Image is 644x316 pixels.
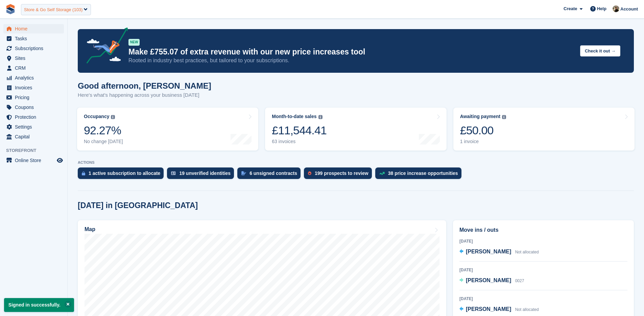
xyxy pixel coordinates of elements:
[460,114,501,119] div: Awaiting payment
[459,305,539,314] a: [PERSON_NAME] Not allocated
[453,108,635,151] a: Awaiting payment £50.00 1 invoice
[459,296,627,302] div: [DATE]
[78,91,211,99] p: Here's what's happening across your business [DATE]
[515,250,539,254] span: Not allocated
[502,115,506,119] img: icon-info-grey-7440780725fd019a000dd9b08b2336e03edf1995a4989e88bcd33f0948082b44.svg
[4,298,74,312] p: Signed in successfully.
[15,83,55,92] span: Invoices
[3,53,64,63] a: menu
[3,132,64,141] a: menu
[3,156,64,165] a: menu
[82,171,85,176] img: active_subscription_to_allocate_icon-d502201f5373d7db506a760aba3b589e785aa758c864c3986d89f69b8ff3...
[3,63,64,73] a: menu
[56,156,64,164] a: Preview store
[459,226,627,234] h2: Move ins / outs
[15,24,55,33] span: Home
[3,44,64,53] a: menu
[167,167,237,182] a: 19 unverified identities
[3,34,64,43] a: menu
[265,108,446,151] a: Month-to-date sales £11,544.41 63 invoices
[6,147,67,154] span: Storefront
[379,172,385,175] img: price_increase_opportunities-93ffe204e8149a01c8c9dc8f82e8f89637d9d84a8eef4429ea346261dce0b2c0.svg
[459,276,524,285] a: [PERSON_NAME] 0027
[515,278,524,283] span: 0027
[128,39,140,46] div: NEW
[466,306,511,312] span: [PERSON_NAME]
[460,123,506,137] div: £50.00
[15,53,55,63] span: Sites
[15,34,55,43] span: Tasks
[15,73,55,83] span: Analytics
[15,156,55,165] span: Online Store
[241,171,246,175] img: contract_signature_icon-13c848040528278c33f63329250d36e43548de30e8caae1d1a13099fd9432cc5.svg
[89,171,160,176] div: 1 active subscription to allocate
[308,171,311,175] img: prospect-51fa495bee0391a8d652442698ab0144808aea92771e9ea1ae160a38d050c398.svg
[128,57,575,64] p: Rooted in industry best practices, but tailored to your subscriptions.
[24,6,82,13] div: Store & Go Self Storage (103)
[466,277,511,283] span: [PERSON_NAME]
[84,114,109,119] div: Occupancy
[15,122,55,132] span: Settings
[3,24,64,33] a: menu
[128,47,575,57] p: Make £755.07 of extra revenue with our new price increases tool
[15,63,55,73] span: CRM
[78,160,634,165] p: ACTIONS
[5,4,16,14] img: stora-icon-8386f47178a22dfd0bd8f6a31ec36ba5ce8667c1dd55bd0f319d3a0aa187defe.svg
[3,83,64,92] a: menu
[620,6,638,13] span: Account
[77,108,258,151] a: Occupancy 92.27% No change [DATE]
[84,123,123,137] div: 92.27%
[171,171,176,175] img: verify_identity-adf6edd0f0f0b5bbfe63781bf79b02c33cf7c696d77639b501bdc392416b5a36.svg
[318,115,323,119] img: icon-info-grey-7440780725fd019a000dd9b08b2336e03edf1995a4989e88bcd33f0948082b44.svg
[81,27,128,66] img: price-adjustments-announcement-icon-8257ccfd72463d97f412b2fc003d46551f7dbcb40ab6d574587a9cd5c0d94...
[564,5,577,12] span: Create
[315,171,368,176] div: 199 prospects to review
[272,114,316,119] div: Month-to-date sales
[388,171,458,176] div: 38 price increase opportunities
[3,73,64,83] a: menu
[179,171,231,176] div: 19 unverified identities
[580,45,620,57] button: Check it out →
[597,5,606,12] span: Help
[78,81,211,90] h1: Good afternoon, [PERSON_NAME]
[15,112,55,122] span: Protection
[3,122,64,132] a: menu
[459,238,627,244] div: [DATE]
[111,115,115,119] img: icon-info-grey-7440780725fd019a000dd9b08b2336e03edf1995a4989e88bcd33f0948082b44.svg
[272,123,327,137] div: £11,544.41
[249,171,297,176] div: 6 unsigned contracts
[3,93,64,102] a: menu
[78,201,198,210] h2: [DATE] in [GEOGRAPHIC_DATA]
[304,167,375,182] a: 199 prospects to review
[613,5,619,12] img: Oliver Bruce
[15,103,55,112] span: Coupons
[515,307,539,312] span: Not allocated
[78,167,167,182] a: 1 active subscription to allocate
[15,93,55,102] span: Pricing
[237,167,304,182] a: 6 unsigned contracts
[459,248,539,256] a: [PERSON_NAME] Not allocated
[466,249,511,254] span: [PERSON_NAME]
[84,139,123,144] div: No change [DATE]
[3,103,64,112] a: menu
[272,139,327,144] div: 63 invoices
[460,139,506,144] div: 1 invoice
[459,267,627,273] div: [DATE]
[15,44,55,53] span: Subscriptions
[3,112,64,122] a: menu
[15,132,55,141] span: Capital
[375,167,465,182] a: 38 price increase opportunities
[85,226,95,232] h2: Map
